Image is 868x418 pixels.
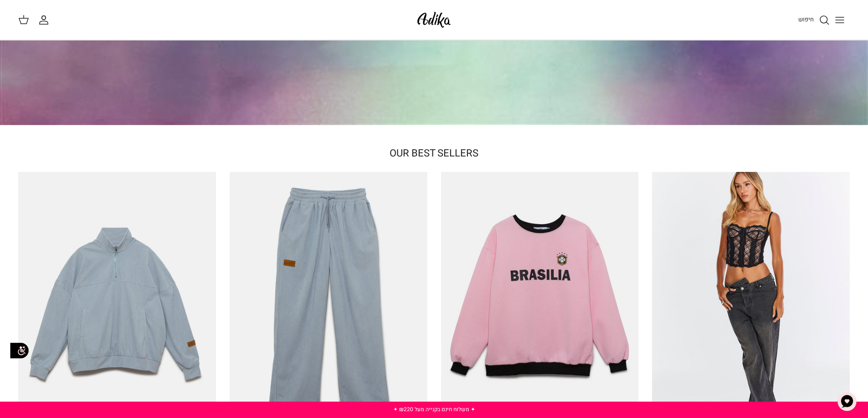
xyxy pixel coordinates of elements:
[830,10,850,30] button: Toggle menu
[390,146,478,161] a: OUR BEST SELLERS
[7,338,32,363] img: accessibility_icon02.svg
[798,15,814,24] span: חיפוש
[798,15,830,25] a: חיפוש
[393,405,475,413] a: ✦ משלוח חינם בקנייה מעל ₪220 ✦
[833,388,861,415] button: צ'אט
[38,15,53,25] a: החשבון שלי
[415,9,453,30] img: Adika IL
